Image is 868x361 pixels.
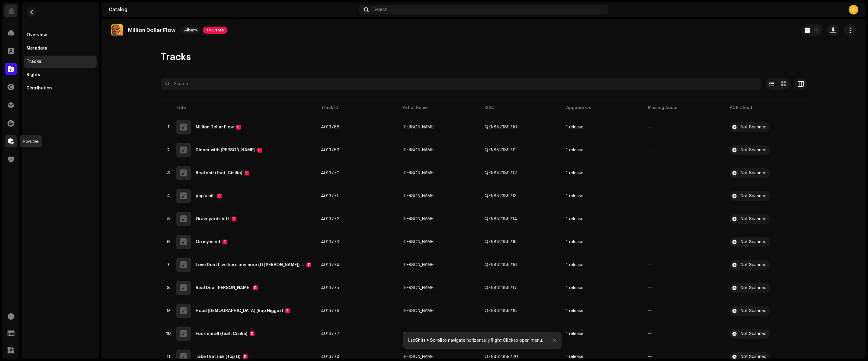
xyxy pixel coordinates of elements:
div: [PERSON_NAME] [403,332,434,336]
div: E [243,354,248,359]
div: A [849,5,858,15]
div: [PERSON_NAME] [403,240,434,244]
span: 1 release [566,263,638,267]
span: ADAM [403,194,475,198]
span: ADAM [403,125,475,129]
span: 1 release [566,171,638,175]
span: 1 release [566,194,638,198]
div: QZN882389718 [485,309,517,313]
div: Not Scanned [741,194,767,198]
span: ADAM [403,355,475,359]
span: ADAM [403,263,475,267]
span: 1 release [566,217,638,221]
div: Real shit (feat. Cisilia) [196,171,242,175]
div: Rights [27,73,40,77]
div: 1 release [566,263,583,267]
span: 1 release [566,332,638,336]
span: 4013773 [321,240,339,244]
div: 1 release [566,355,583,359]
div: [PERSON_NAME] [403,263,434,267]
div: QZN882389717 [485,286,517,290]
div: pop a pill [196,194,215,198]
re-a-table-badge: — [648,171,720,175]
div: [PERSON_NAME] [403,286,434,290]
re-a-table-badge: — [648,194,720,198]
div: [PERSON_NAME] [403,355,434,359]
div: 1 release [566,125,583,129]
div: [PERSON_NAME] [403,309,434,313]
re-a-table-badge: — [648,355,720,359]
div: 1 release [566,217,583,221]
div: QZN882389716 [485,263,517,267]
div: E [250,331,255,336]
span: Search [373,7,387,12]
div: Not Scanned [741,332,767,336]
div: E [245,171,249,176]
re-a-table-badge: — [648,125,720,129]
div: E [306,263,311,267]
div: Take that risk (Top G) [196,355,240,359]
div: 1 release [566,194,583,198]
div: Not Scanned [741,240,767,244]
div: E [217,194,222,198]
div: Overview [27,33,47,37]
span: ADAM [403,286,475,290]
div: Love Dont Live here anymore (ft Cisilia) (feat. Cisilia) [196,263,304,267]
re-a-table-badge: — [648,332,720,336]
span: 1 release [566,309,638,313]
re-a-table-badge: — [648,240,720,244]
input: Search [161,78,761,90]
div: 1 release [566,240,583,244]
re-m-nav-item: Metadata [24,42,97,54]
span: 1 release [566,355,638,359]
div: Not Scanned [741,125,767,129]
p: Million Dollar Flow [128,27,176,34]
div: QZN882389711 [485,148,516,152]
span: 1 release [566,240,638,244]
div: Not Scanned [741,217,767,221]
span: 1 release [566,125,638,129]
re-m-nav-item: Tracks [24,56,97,68]
div: E [232,217,236,221]
div: QZN882389713 [485,194,517,198]
span: 4013771 [321,194,338,198]
div: Not Scanned [741,148,767,152]
div: Use to navigate horizontally, to open menu. [408,338,543,343]
button: 1 [801,24,822,36]
div: Graveyard shift [196,217,229,221]
div: Metadata [27,46,47,51]
img: 44cc82c3-52d7-4bee-a7f6-4c61b72c46f9 [111,24,123,36]
span: ADAM [403,217,475,221]
div: QZN882389720 [485,355,518,359]
span: 14 Errors [203,27,227,34]
span: 4013778 [321,355,339,359]
span: 4013769 [321,148,339,152]
span: 1 release [566,148,638,152]
div: Not Scanned [741,263,767,267]
div: Million Dollar Flow [196,125,234,129]
div: Not Scanned [741,355,767,359]
span: 4013770 [321,171,340,175]
div: 1 release [566,309,583,313]
div: E [223,240,227,244]
div: [PERSON_NAME] [403,171,434,175]
span: ADAM [403,309,475,313]
div: 1 release [566,148,583,152]
span: 4013777 [321,332,339,336]
span: ADAM [403,171,475,175]
div: Real Deal Holyfield [196,286,251,290]
div: 1 release [566,286,583,290]
div: Not Scanned [741,286,767,290]
span: 1 release [566,286,638,290]
div: QZN882389714 [485,217,517,221]
span: 4013768 [321,125,339,129]
re-a-table-badge: — [648,217,720,221]
span: 4013774 [321,263,339,267]
span: 4013772 [321,217,339,221]
span: ADAM [403,332,475,336]
re-a-table-badge: — [648,263,720,267]
div: On my mind [196,240,220,244]
re-m-nav-item: Overview [24,29,97,41]
div: Hood preacher (Rap Niggaz) [196,309,283,313]
span: Tracks [161,51,191,63]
